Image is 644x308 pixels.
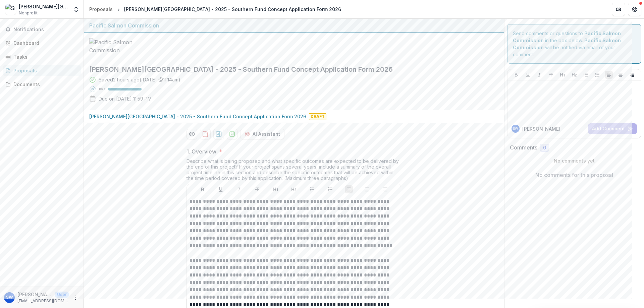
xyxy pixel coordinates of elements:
[89,113,306,120] p: [PERSON_NAME][GEOGRAPHIC_DATA] - 2025 - Southern Fund Concept Application Form 2026
[71,3,81,16] button: Open entity switcher
[522,125,560,132] p: [PERSON_NAME]
[17,291,52,298] p: [PERSON_NAME]
[3,65,81,76] a: Proposals
[19,3,69,10] div: [PERSON_NAME][GEOGRAPHIC_DATA]
[3,24,81,35] button: Notifications
[588,123,637,134] button: Add Comment
[99,87,105,91] p: 100 %
[582,71,590,79] button: Bullet List
[513,127,518,130] div: Sam Wilson
[5,4,16,15] img: Simon Fraser University
[99,76,180,83] div: Saved 2 hours ago ( [DATE] @ 11:14am )
[570,71,578,79] button: Heading 2
[593,71,601,79] button: Ordered List
[543,145,546,151] span: 0
[3,79,81,90] a: Documents
[13,81,75,88] div: Documents
[309,113,326,120] span: Draft
[381,185,389,193] button: Align Right
[199,185,207,193] button: Bold
[272,185,280,193] button: Heading 1
[628,3,641,16] button: Get Help
[186,129,197,139] button: Preview 48ab667b-45fe-40ea-9164-56172b02c4b5-0.pdf
[227,129,237,139] button: download-proposal
[290,185,298,193] button: Heading 2
[186,147,216,156] p: 1. Overview
[13,40,75,47] div: Dashboard
[89,65,488,73] h2: [PERSON_NAME][GEOGRAPHIC_DATA] - 2025 - Southern Fund Concept Application Form 2026
[186,158,401,184] div: Describe what is being proposed and what specific outcomes are expected to be delivered by the en...
[363,185,371,193] button: Align Center
[616,71,625,79] button: Align Center
[13,67,75,74] div: Proposals
[217,185,225,193] button: Underline
[235,185,243,193] button: Italicize
[87,4,344,14] nav: breadcrumb
[99,95,152,102] p: Due on [DATE] 11:59 PM
[507,24,642,64] div: Send comments or questions to in the box below. will be notified via email of your comment.
[89,21,499,29] div: Pacific Salmon Commission
[240,129,284,139] button: AI Assistant
[558,71,567,79] button: Heading 1
[326,185,334,193] button: Ordered List
[253,185,261,193] button: Strike
[124,6,341,13] div: [PERSON_NAME][GEOGRAPHIC_DATA] - 2025 - Southern Fund Concept Application Form 2026
[535,71,543,79] button: Italicize
[17,298,69,304] p: [EMAIL_ADDRESS][DOMAIN_NAME]
[89,6,113,13] div: Proposals
[87,4,115,14] a: Proposals
[512,71,520,79] button: Bold
[535,171,613,179] p: No comments for this proposal
[345,185,353,193] button: Align Left
[71,294,79,302] button: More
[547,71,555,79] button: Strike
[605,71,613,79] button: Align Left
[200,129,211,139] button: download-proposal
[628,71,636,79] button: Align Right
[13,27,78,33] span: Notifications
[89,38,156,54] img: Pacific Salmon Commission
[510,157,639,164] p: No comments yet
[6,295,13,300] div: Sam Wilson
[19,10,38,16] span: Nonprofit
[3,51,81,62] a: Tasks
[55,292,69,298] p: User
[13,53,75,60] div: Tasks
[510,144,537,151] h2: Comments
[308,185,316,193] button: Bullet List
[213,129,224,139] button: download-proposal
[3,38,81,49] a: Dashboard
[612,3,625,16] button: Partners
[524,71,532,79] button: Underline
